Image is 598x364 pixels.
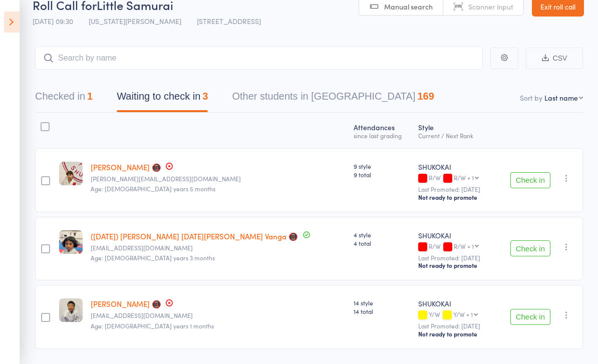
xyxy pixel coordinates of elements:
div: SHUKOKAI [418,298,491,308]
button: Waiting to check in3 [117,86,208,112]
button: CSV [526,48,583,69]
div: Not ready to promote [418,193,491,201]
img: image1711146923.png [59,298,83,322]
div: Y/W + 1 [453,311,473,317]
div: SHUKOKAI [418,162,491,172]
a: [PERSON_NAME] 📵 [91,298,161,309]
button: Check in [510,309,550,325]
div: R/W + 1 [454,174,474,181]
div: 169 [417,91,434,102]
img: image1741331680.png [59,162,83,185]
span: Manual search [384,2,433,12]
div: Atten­dances [350,117,414,144]
div: R/W [418,174,491,183]
small: glwxy@hotmail.com [91,312,345,319]
small: Last Promoted: [DATE] [418,322,491,329]
img: image1732864730.png [59,230,83,254]
span: 4 style [354,230,410,239]
small: miguel.labeikovsky@gmail.com [91,175,345,182]
button: Check in [510,172,550,188]
label: Sort by [520,93,542,103]
span: 14 style [354,298,410,307]
span: [STREET_ADDRESS] [197,16,261,26]
div: Not ready to promote [418,330,491,338]
span: Age: [DEMOGRAPHIC_DATA] years 3 months [91,253,215,262]
div: Current / Next Rank [418,132,491,139]
div: SHUKOKAI [418,230,491,240]
span: 9 total [354,170,410,179]
span: 4 total [354,239,410,247]
span: Scanner input [468,2,513,12]
div: Y/W [418,311,491,319]
div: 1 [87,91,93,102]
small: Last Promoted: [DATE] [418,186,491,193]
a: [PERSON_NAME] 📵 [91,162,161,172]
span: [DATE] 09:30 [33,16,73,26]
div: since last grading [354,132,410,139]
button: Other students in [GEOGRAPHIC_DATA]169 [232,86,434,112]
button: Checked in1 [35,86,93,112]
div: R/W + 1 [454,243,474,249]
small: keerthireddy.1492@gmail.com [91,244,345,251]
span: 9 style [354,162,410,170]
span: Age: [DEMOGRAPHIC_DATA] years 1 months [91,321,214,330]
div: R/W [418,243,491,251]
span: 14 total [354,307,410,315]
div: Style [414,117,495,144]
div: Last name [544,93,578,103]
span: Age: [DEMOGRAPHIC_DATA] years 5 months [91,184,215,193]
div: Not ready to promote [418,261,491,269]
div: 3 [202,91,208,102]
small: Last Promoted: [DATE] [418,254,491,261]
a: ([DATE]) [PERSON_NAME] [DATE][PERSON_NAME] Vanga 📵 [91,231,298,241]
input: Search by name [35,47,483,70]
button: Check in [510,240,550,256]
span: [US_STATE][PERSON_NAME] [89,16,181,26]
